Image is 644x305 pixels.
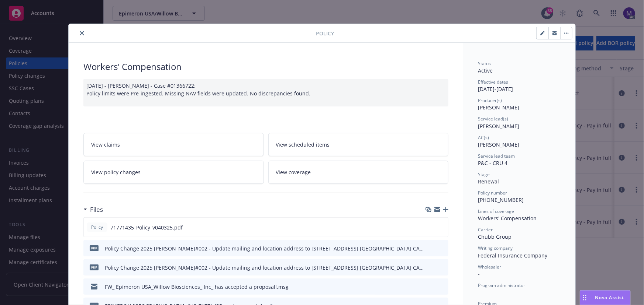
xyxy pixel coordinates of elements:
[478,67,493,74] span: Active
[439,245,445,252] button: preview file
[83,60,448,73] div: Workers' Compensation
[478,123,519,130] span: [PERSON_NAME]
[276,141,330,148] span: View scheduled items
[438,224,445,231] button: preview file
[316,29,334,37] span: Policy
[83,79,448,106] div: [DATE] - [PERSON_NAME] - Case #01366722: Policy limits were Pre-ingested. Missing NAV fields were...
[478,159,507,166] span: P&C - CRU 4
[478,79,508,85] span: Effective dates
[478,215,537,222] span: Workers' Compensation
[427,245,433,252] button: download file
[478,141,519,148] span: [PERSON_NAME]
[90,245,99,251] span: pdf
[478,153,515,159] span: Service lead team
[478,252,547,259] span: Federal Insurance Company
[478,116,508,122] span: Service lead(s)
[105,283,289,291] div: FW_ Epimeron USA_Willow Biosciences_ Inc_ has accepted a proposal!.msg
[427,264,433,271] button: download file
[478,289,480,296] span: -
[91,141,120,148] span: View claims
[478,282,525,288] span: Program administrator
[427,224,433,231] button: download file
[83,205,103,214] div: Files
[478,233,512,240] span: Chubb Group
[595,294,624,301] span: Nova Assist
[90,224,104,231] span: Policy
[91,168,141,176] span: View policy changes
[478,264,501,270] span: Wholesaler
[105,245,424,252] div: Policy Change 2025 [PERSON_NAME]#002 - Update mailing and location address to [STREET_ADDRESS] [G...
[478,178,499,185] span: Renewal
[427,283,433,291] button: download file
[478,104,519,111] span: [PERSON_NAME]
[478,270,480,277] span: -
[83,133,264,156] a: View claims
[90,205,103,214] h3: Files
[478,97,502,104] span: Producer(s)
[478,190,507,196] span: Policy number
[478,60,491,67] span: Status
[580,290,631,305] button: Nova Assist
[110,224,183,231] span: 71771435_Policy_v040325.pdf
[268,161,449,184] a: View coverage
[439,283,445,291] button: preview file
[478,196,524,203] span: [PHONE_NUMBER]
[478,227,493,233] span: Carrier
[439,264,445,271] button: preview file
[105,264,424,271] div: Policy Change 2025 [PERSON_NAME]#002 - Update mailing and location address to [STREET_ADDRESS] [G...
[478,171,490,178] span: Stage
[83,161,264,184] a: View policy changes
[78,29,86,38] button: close
[276,168,311,176] span: View coverage
[90,264,99,270] span: pdf
[478,208,514,214] span: Lines of coverage
[478,134,489,141] span: AC(s)
[580,291,589,305] div: Drag to move
[478,245,513,251] span: Writing company
[478,79,561,93] div: [DATE] - [DATE]
[268,133,449,156] a: View scheduled items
